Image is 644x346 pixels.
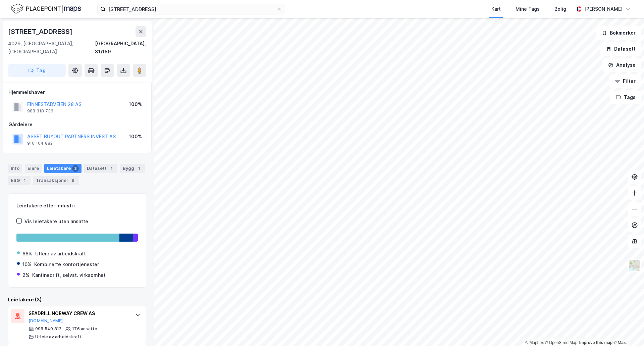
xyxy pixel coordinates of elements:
div: [GEOGRAPHIC_DATA], 31/159 [95,40,146,56]
a: Mapbox [525,340,544,345]
div: [STREET_ADDRESS] [8,26,74,37]
div: Mine Tags [516,5,540,13]
img: Z [628,259,641,272]
a: OpenStreetMap [545,340,578,345]
div: Info [8,164,22,173]
iframe: Chat Widget [610,314,644,346]
div: Gårdeiere [8,120,146,129]
div: Kantinedrift, selvst. virksomhet [32,271,106,279]
button: Tag [8,64,66,77]
div: Kontrollprogram for chat [610,314,644,346]
div: 176 ansatte [72,326,97,332]
button: Bokmerker [596,26,641,40]
img: logo.f888ab2527a4732fd821a326f86c7f29.svg [11,3,81,15]
div: ESG [8,176,31,185]
div: Transaksjoner [33,176,79,185]
div: 4029, [GEOGRAPHIC_DATA], [GEOGRAPHIC_DATA] [8,40,95,56]
button: Tags [610,91,641,104]
div: SEADRILL NORWAY CREW AS [29,309,128,317]
div: Bolig [554,5,566,13]
div: 1 [108,165,115,172]
div: Utleie av arbeidskraft [35,250,86,258]
div: 916 164 882 [27,141,53,146]
div: Leietakere (3) [8,296,146,304]
div: 2% [22,271,30,279]
div: 100% [129,100,142,108]
div: Utleie av arbeidskraft [35,334,82,340]
div: Kombinerte kontortjenester [34,260,99,268]
div: Kart [491,5,501,13]
div: 996 540 812 [35,326,61,332]
div: 3 [72,165,79,172]
button: Filter [609,75,641,88]
div: 88% [22,250,33,258]
div: 100% [129,133,142,141]
div: 1 [136,165,142,172]
div: Eiere [25,164,42,173]
div: 1 [21,177,28,184]
div: 10% [22,260,32,268]
div: Leietakere [44,164,82,173]
div: 988 318 736 [27,108,53,114]
div: Leietakere etter industri [16,202,138,210]
a: Improve this map [579,340,612,345]
div: Vis leietakere uten ansatte [24,217,88,226]
div: 9 [70,177,76,184]
input: Søk på adresse, matrikkel, gårdeiere, leietakere eller personer [106,4,277,14]
div: [PERSON_NAME] [584,5,623,13]
button: Analyse [602,58,641,72]
div: Bygg [120,164,145,173]
button: [DOMAIN_NAME] [29,318,63,324]
button: Datasett [600,42,641,56]
div: Hjemmelshaver [8,88,146,96]
div: Datasett [84,164,117,173]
